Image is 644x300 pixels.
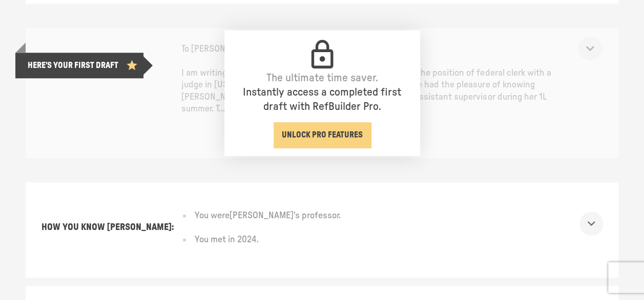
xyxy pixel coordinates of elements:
p: You were [PERSON_NAME] 's professor . [195,210,341,222]
p: Instantly access a completed first draft with RefBuilder Pro. [233,85,412,113]
a: UNLOCK PRO FEATURES [274,122,371,148]
p: The ultimate time saver. [266,71,378,85]
p: HERE'S YOUR FIRST DRAFT [28,60,118,71]
p: You met in 2024 . [195,234,259,246]
p: HOW YOU KNOW [PERSON_NAME]: [41,222,174,234]
button: show more [579,212,604,236]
